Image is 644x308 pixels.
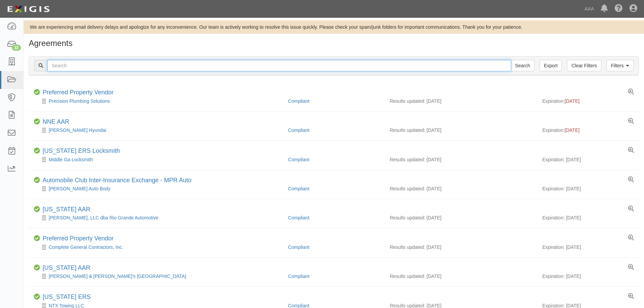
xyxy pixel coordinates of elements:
[43,118,69,125] a: NNE AAR
[390,214,532,221] div: Results updated: [DATE]
[628,264,634,270] a: View results summary
[43,147,120,154] a: [US_STATE] ERS Locksmith
[628,147,634,153] a: View results summary
[34,265,40,271] i: Compliant
[34,244,283,251] div: Complete General Contractors, Inc.
[34,148,40,154] i: Compliant
[606,60,634,71] a: Filters
[288,274,309,279] a: Compliant
[615,5,623,13] i: Help Center - Complianz
[581,2,597,16] a: AAA
[628,177,634,183] a: View results summary
[34,235,40,241] i: Compliant
[34,214,283,221] div: Jett, LLC dba Rio Grande Automotive
[628,118,634,124] a: View results summary
[542,244,634,251] div: Expiration: [DATE]
[49,274,186,279] a: [PERSON_NAME] & [PERSON_NAME]'s [GEOGRAPHIC_DATA]
[34,294,40,300] i: Compliant
[43,293,91,301] div: Texas ERS
[567,60,601,71] a: Clear Filters
[288,98,309,104] a: Compliant
[542,98,634,104] div: Expiration:
[43,264,90,272] div: Texas AAR
[34,156,283,163] div: Middle Ga Locksmith
[29,39,639,48] h1: Agreements
[34,98,283,104] div: Precision Plumbing Solutions
[34,206,40,212] i: Compliant
[49,215,158,220] a: [PERSON_NAME], LLC dba Rio Grande Automotive
[34,89,40,95] i: Compliant
[49,157,93,162] a: Middle Ga Locksmith
[49,98,110,104] a: Precision Plumbing Solutions
[542,214,634,221] div: Expiration: [DATE]
[540,60,562,71] a: Export
[542,127,634,134] div: Expiration:
[288,127,309,133] a: Compliant
[565,127,579,133] span: [DATE]
[288,186,309,191] a: Compliant
[43,264,90,271] a: [US_STATE] AAR
[390,185,532,192] div: Results updated: [DATE]
[390,127,532,134] div: Results updated: [DATE]
[43,293,91,300] a: [US_STATE] ERS
[628,235,634,241] a: View results summary
[43,89,114,96] div: Preferred Property Vendor
[47,60,511,71] input: Search
[43,206,90,213] a: [US_STATE] AAR
[5,3,52,15] img: logo-5460c22ac91f19d4615b14bd174203de0afe785f0fc80cf4dbbc73dc1793850b.png
[542,185,634,192] div: Expiration: [DATE]
[12,45,21,51] div: 32
[43,177,191,184] a: Automobile Club Inter-Insurance Exchange - MPR Auto
[43,89,114,96] a: Preferred Property Vendor
[542,156,634,163] div: Expiration: [DATE]
[390,156,532,163] div: Results updated: [DATE]
[43,177,191,184] div: Automobile Club Inter-Insurance Exchange - MPR Auto
[34,127,283,134] div: Irwin Hyundai
[511,60,534,71] input: Search
[288,244,309,250] a: Compliant
[34,119,40,125] i: Compliant
[390,98,532,104] div: Results updated: [DATE]
[628,293,634,300] a: View results summary
[390,273,532,280] div: Results updated: [DATE]
[43,206,90,213] div: New Mexico AAR
[34,177,40,183] i: Compliant
[542,273,634,280] div: Expiration: [DATE]
[49,186,111,191] a: [PERSON_NAME] Auto Body
[390,244,532,251] div: Results updated: [DATE]
[43,235,114,242] a: Preferred Property Vendor
[288,215,309,220] a: Compliant
[49,127,106,133] a: [PERSON_NAME] Hyundai
[49,244,123,250] a: Complete General Contractors, Inc.
[628,206,634,212] a: View results summary
[288,157,309,162] a: Compliant
[24,24,644,30] div: We are experiencing email delivery delays and apologize for any inconvenience. Our team is active...
[34,185,283,192] div: Freer Auto Body
[43,118,69,126] div: NNE AAR
[43,235,114,242] div: Preferred Property Vendor
[43,147,120,155] div: Alabama ERS Locksmith
[34,273,283,280] div: Rick & Ray's Auto Plaza Center
[628,89,634,95] a: View results summary
[565,98,579,104] span: [DATE]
